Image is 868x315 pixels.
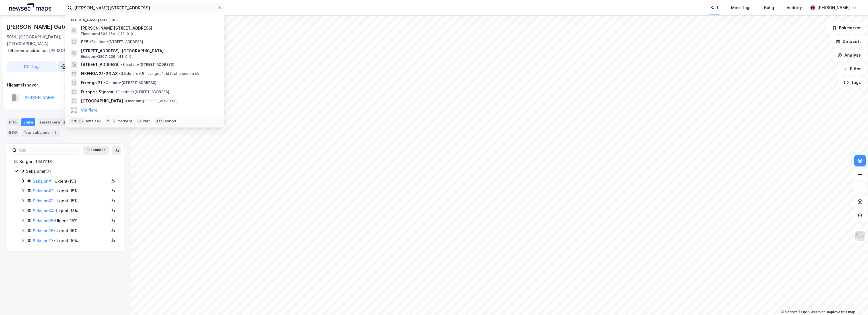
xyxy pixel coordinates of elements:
span: • [89,40,91,44]
a: Seksjon#2 [33,188,54,193]
span: Gårdeiere • Utl. av egen/leid fast eiendom el. [119,71,199,76]
div: - Ukjent - 15% [33,217,108,224]
div: - Ukjent - 15% [33,197,108,204]
div: Bergen, 164/1113 [19,158,117,165]
span: • [104,81,105,85]
div: esc [155,118,164,124]
a: Mapbox [781,310,797,314]
div: [PERSON_NAME] Gate 31 [7,22,76,31]
div: 5014, [GEOGRAPHIC_DATA], [GEOGRAPHIC_DATA] [7,34,93,47]
div: velg [143,119,151,123]
button: Datasett [831,36,866,47]
a: Seksjon#3 [33,198,54,203]
a: OpenStreetMap [798,310,825,314]
div: Verktøy [787,4,802,11]
div: Hjemmelshaver [7,82,124,88]
img: logo.a4113a55bc3d86da70a041830d287a7e.svg [9,3,51,12]
iframe: Chat Widget [840,288,868,315]
a: Seksjon#4 [33,208,54,213]
div: Kontrollprogram for chat [840,288,868,315]
div: [PERSON_NAME] søk (100) [65,13,224,24]
div: 1 [52,130,58,135]
input: Søk på adresse, matrikkel, gårdeiere, leietakere eller personer [72,3,217,12]
div: Leietakere [38,118,69,126]
div: - Ukjent - 15% [33,207,108,214]
button: Ekspander [83,146,109,155]
a: Seksjon#5 [33,218,53,223]
div: [PERSON_NAME] [817,4,850,11]
button: Tag [7,61,56,72]
div: Transaksjoner [21,129,60,137]
div: - Ukjent - 15% [33,188,108,194]
div: Ctrl + k [69,118,85,124]
div: Info [7,118,19,126]
div: Eiere [21,118,35,126]
span: • [121,62,122,67]
div: 2 [61,120,67,125]
span: EIKENGA 31-33 AS [81,70,118,77]
div: Kart [711,4,719,11]
span: Eiendom • [STREET_ADDRESS] [124,99,178,103]
span: Eiendom • 3207-239-141-0-0 [81,54,132,59]
div: Seksjoner ( 7 ) [26,168,117,175]
div: avbryt [165,119,177,123]
a: Seksjon#1 [33,179,53,184]
div: Mine Tags [731,4,752,11]
button: Bokmerker [827,22,866,34]
div: [PERSON_NAME] Gate 7 [7,47,120,54]
span: [GEOGRAPHIC_DATA] [81,98,123,104]
span: Eiendom • [STREET_ADDRESS] [89,40,143,44]
div: markere [118,119,132,123]
button: Tags [839,77,866,88]
button: Filter [838,63,866,75]
span: • [116,90,117,94]
input: Søk [17,146,79,155]
span: Eiendom • 4601-164-1113-0-0 [81,32,133,36]
span: • [124,99,126,103]
a: Seksjon#6 [33,228,54,233]
div: ESG [7,129,19,137]
span: SEB [81,38,88,45]
span: Eiendom • [STREET_ADDRESS] [121,62,174,67]
span: Eikenga 31 [81,79,102,86]
img: Z [855,230,865,241]
span: • [119,71,120,76]
div: nytt søk [86,119,101,123]
span: Tilhørende adresser: [7,48,49,53]
div: - Ukjent - 15% [33,178,108,185]
span: [PERSON_NAME][STREET_ADDRESS] [81,25,217,32]
span: [STREET_ADDRESS], [GEOGRAPHIC_DATA] [81,48,217,54]
a: Seksjon#7 [33,238,54,243]
button: Vis flere [81,107,98,114]
span: Europris Stjørdal [81,88,114,95]
button: Analyse [833,50,866,61]
span: Område • [STREET_ADDRESS] [104,81,156,85]
span: [STREET_ADDRESS] [81,61,120,68]
div: - Ukjent - 15% [33,227,108,234]
div: - Ukjent - 10% [33,237,108,244]
a: Improve this map [827,310,855,314]
span: Eiendom • [STREET_ADDRESS] [116,90,169,94]
div: Bolig [764,4,774,11]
